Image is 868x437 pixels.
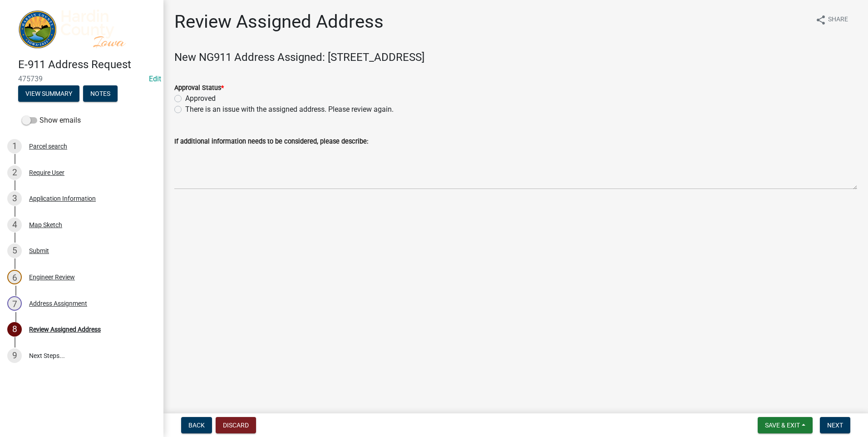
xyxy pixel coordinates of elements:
[7,296,22,311] div: 7
[7,191,22,206] div: 3
[765,422,800,429] span: Save & Exit
[174,51,857,64] h4: New NG911 Address Assigned: [STREET_ADDRESS]
[83,91,118,98] wm-modal-confirm: Notes
[828,15,848,25] span: Share
[185,104,394,115] label: There is an issue with the assigned address. Please review again.
[18,91,79,98] wm-modal-confirm: Summary
[174,85,224,91] label: Approval Status
[7,139,22,154] div: 1
[174,11,384,33] h1: Review Assigned Address
[29,143,67,149] div: Parcel search
[174,139,368,145] label: If additional information needs to be considered, please describe:
[29,222,62,228] div: Map Sketch
[758,417,813,433] button: Save & Exit
[29,274,75,280] div: Engineer Review
[29,195,96,202] div: Application Information
[18,58,156,71] h4: E-911 Address Request
[149,74,161,83] wm-modal-confirm: Edit Application Number
[7,322,22,337] div: 8
[29,300,87,307] div: Address Assignment
[7,270,22,284] div: 6
[185,93,216,104] label: Approved
[18,74,145,83] span: 475739
[22,115,81,126] label: Show emails
[181,417,212,433] button: Back
[7,243,22,258] div: 5
[815,15,826,25] i: share
[808,11,855,29] button: shareShare
[7,165,22,180] div: 2
[820,417,850,433] button: Next
[149,74,161,83] a: Edit
[29,169,64,176] div: Require User
[83,85,118,102] button: Notes
[827,422,843,429] span: Next
[18,85,79,102] button: View Summary
[29,248,49,254] div: Submit
[216,417,256,433] button: Discard
[29,326,101,333] div: Review Assigned Address
[18,10,149,49] img: Hardin County, Iowa
[188,422,205,429] span: Back
[7,218,22,232] div: 4
[7,348,22,363] div: 9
